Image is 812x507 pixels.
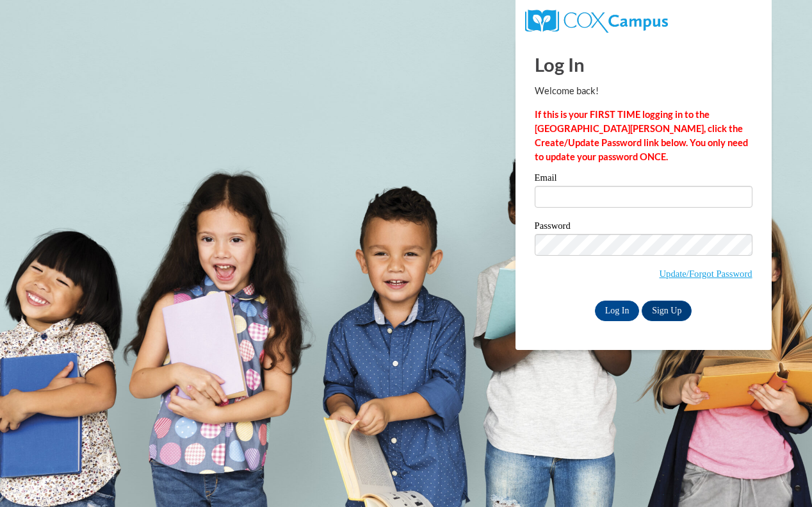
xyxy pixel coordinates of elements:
h1: Log In [535,51,752,78]
a: Update/Forgot Password [660,269,752,279]
img: COX Campus [525,10,668,33]
input: Log In [595,301,640,321]
strong: If this is your FIRST TIME logging in to the [GEOGRAPHIC_DATA][PERSON_NAME], click the Create/Upd... [535,109,748,162]
a: Sign Up [642,301,692,321]
label: Password [535,221,752,234]
label: Email [535,173,752,186]
p: Welcome back! [535,84,752,98]
a: COX Campus [525,15,668,26]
